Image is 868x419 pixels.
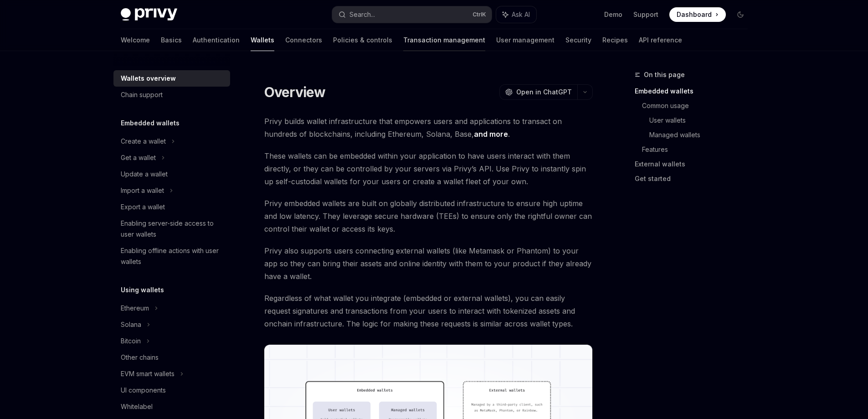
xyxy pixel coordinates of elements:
[113,215,230,243] a: Enabling server-side access to user wallets
[403,29,485,51] a: Transaction management
[264,244,593,283] span: Privy also supports users connecting external wallets (like Metamask or Phantom) to your app so t...
[602,29,628,51] a: Recipes
[121,136,166,147] div: Create a wallet
[642,142,755,157] a: Features
[121,303,149,314] div: Ethereum
[565,29,591,51] a: Security
[642,98,755,113] a: Common usage
[121,202,165,212] div: Export a wallet
[264,292,593,330] span: Regardless of what wallet you integrate (embedded or external wallets), you can easily request si...
[499,84,577,100] button: Open in ChatGPT
[121,29,150,51] a: Welcome
[113,243,230,270] a: Enabling offline actions with user wallets
[473,11,486,18] span: Ctrl K
[113,349,230,366] a: Other chains
[121,73,176,84] div: Wallets overview
[635,171,755,186] a: Get started
[121,152,156,163] div: Get a wallet
[264,115,593,140] span: Privy builds wallet infrastructure that empowers users and applications to transact on hundreds o...
[649,128,755,142] a: Managed wallets
[161,29,182,51] a: Basics
[121,169,168,180] div: Update a wallet
[264,84,326,100] h1: Overview
[496,6,536,23] button: Ask AI
[121,352,159,363] div: Other chains
[113,87,230,103] a: Chain support
[264,197,593,235] span: Privy embedded wallets are built on globally distributed infrastructure to ensure high uptime and...
[516,88,572,97] span: Open in ChatGPT
[669,7,726,22] a: Dashboard
[604,10,622,19] a: Demo
[639,29,682,51] a: API reference
[113,398,230,415] a: Whitelabel
[649,113,755,128] a: User wallets
[285,29,322,51] a: Connectors
[496,29,555,51] a: User management
[113,166,230,182] a: Update a wallet
[635,84,755,98] a: Embedded wallets
[121,89,163,100] div: Chain support
[113,70,230,87] a: Wallets overview
[121,285,164,295] h5: Using wallets
[121,401,153,412] div: Whitelabel
[635,157,755,171] a: External wallets
[474,129,508,139] a: and more
[121,218,225,240] div: Enabling server-side access to user wallets
[251,29,274,51] a: Wallets
[121,336,141,347] div: Bitcoin
[121,385,166,396] div: UI components
[121,185,164,196] div: Import a wallet
[121,368,175,379] div: EVM smart wallets
[512,10,530,19] span: Ask AI
[677,10,712,19] span: Dashboard
[121,8,177,21] img: dark logo
[121,245,225,267] div: Enabling offline actions with user wallets
[264,150,593,188] span: These wallets can be embedded within your application to have users interact with them directly, ...
[349,9,375,20] div: Search...
[193,29,240,51] a: Authentication
[121,118,180,129] h5: Embedded wallets
[113,199,230,215] a: Export a wallet
[332,6,492,23] button: Search...CtrlK
[644,69,685,80] span: On this page
[113,382,230,398] a: UI components
[333,29,392,51] a: Policies & controls
[121,319,141,330] div: Solana
[633,10,658,19] a: Support
[733,7,748,22] button: Toggle dark mode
